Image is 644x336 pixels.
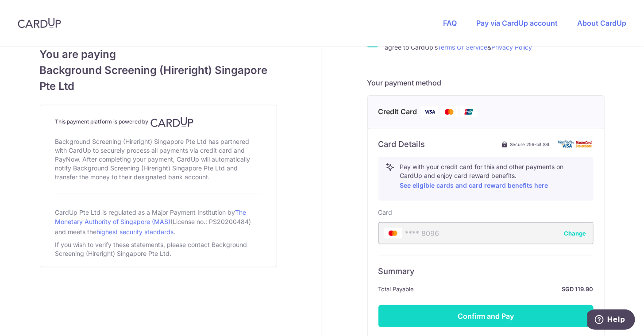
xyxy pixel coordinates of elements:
a: FAQ [443,19,457,27]
span: Background Screening (Hireright) Singapore Pte Ltd [40,62,277,94]
div: CardUp Pte Ltd is regulated as a Major Payment Institution by (License no.: PS20200484) and meets... [55,205,262,239]
a: See eligible cards and card reward benefits here [400,182,548,189]
img: card secure [558,140,594,148]
img: Union Pay [460,106,478,117]
img: CardUp [18,18,61,28]
iframe: Opens a widget where you can find more information [587,309,635,332]
p: Pay with your credit card for this and other payments on CardUp and enjoy card reward benefits. [400,162,586,191]
label: Card [378,208,393,217]
a: Privacy Policy [492,43,532,51]
span: You are paying [40,46,277,62]
span: Credit Card [378,106,417,117]
img: CardUp [150,117,194,127]
img: Visa [421,106,439,117]
span: Secure 256-bit SSL [510,141,551,148]
button: Change [564,229,586,238]
span: Total Payable [378,284,414,294]
a: Terms Of Service [438,43,488,51]
img: Mastercard [440,106,458,117]
div: Background Screening (Hireright) Singapore Pte Ltd has partnered with CardUp to securely process ... [55,135,262,183]
h5: Your payment method [367,77,605,88]
h4: This payment platform is powered by [55,117,262,127]
button: Confirm and Pay [378,305,594,327]
a: Pay via CardUp account [476,19,558,27]
strong: SGD 119.90 [418,284,594,294]
a: About CardUp [577,19,626,27]
a: highest security standards [97,228,174,236]
h6: Summary [378,266,594,277]
h6: Card Details [378,139,425,150]
div: If you wish to verify these statements, please contact Background Screening (Hireright) Singapore... [55,239,262,260]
